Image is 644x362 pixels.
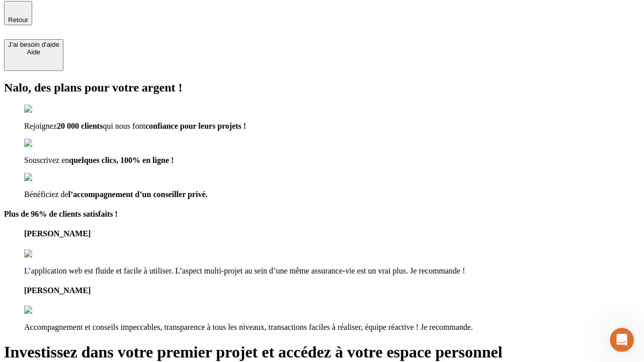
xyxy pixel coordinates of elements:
[8,41,59,48] div: J’ai besoin d'aide
[57,122,103,130] span: 20 000 clients
[24,156,69,164] span: Souscrivez en
[24,286,640,295] h4: [PERSON_NAME]
[24,323,640,332] p: Accompagnement et conseils impeccables, transparence à tous les niveaux, transactions faciles à r...
[610,328,634,352] iframe: Intercom live chat
[4,1,32,25] button: Retour
[24,105,67,114] img: checkmark
[24,139,67,148] img: checkmark
[145,122,246,130] span: confiance pour leurs projets !
[24,190,68,199] span: Bénéficiez de
[24,306,74,315] img: reviews stars
[68,190,208,199] span: l’accompagnement d’un conseiller privé.
[24,122,57,130] span: Rejoignez
[4,210,640,219] h4: Plus de 96% de clients satisfaits !
[8,16,28,24] span: Retour
[103,122,145,130] span: qui nous font
[24,173,67,182] img: checkmark
[24,229,640,238] h4: [PERSON_NAME]
[24,249,74,258] img: reviews stars
[69,156,174,164] span: quelques clics, 100% en ligne !
[4,81,640,95] h2: Nalo, des plans pour votre argent !
[4,343,640,361] h1: Investissez dans votre premier projet et accédez à votre espace personnel
[8,48,59,56] div: Aide
[24,266,640,276] p: L’application web est fluide et facile à utiliser. L’aspect multi-projet au sein d’une même assur...
[4,39,63,71] button: J’ai besoin d'aideAide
